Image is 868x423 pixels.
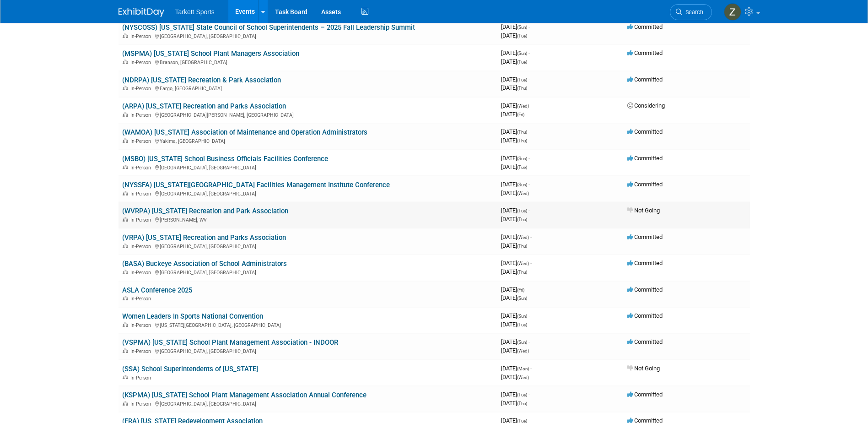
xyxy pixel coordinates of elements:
[517,130,527,135] span: (Thu)
[528,23,530,30] span: -
[501,49,530,56] span: [DATE]
[123,296,128,300] img: In-Person Event
[501,137,527,144] span: [DATE]
[123,33,128,38] img: In-Person Event
[517,191,529,196] span: (Wed)
[501,23,530,30] span: [DATE]
[517,86,527,91] span: (Thu)
[627,365,660,372] span: Not Going
[501,155,530,162] span: [DATE]
[122,163,494,171] div: [GEOGRAPHIC_DATA], [GEOGRAPHIC_DATA]
[123,375,128,380] img: In-Person Event
[682,9,703,16] span: Search
[130,138,154,144] span: In-Person
[530,102,532,109] span: -
[627,102,665,109] span: Considering
[627,260,663,266] span: Committed
[501,111,524,118] span: [DATE]
[528,155,530,162] span: -
[122,111,494,118] div: [GEOGRAPHIC_DATA][PERSON_NAME], [GEOGRAPHIC_DATA]
[517,348,529,353] span: (Wed)
[517,401,527,406] span: (Thu)
[130,296,154,302] span: In-Person
[627,286,663,293] span: Committed
[517,270,527,275] span: (Thu)
[724,3,741,21] img: Zak Gasparovic
[517,287,524,293] span: (Fri)
[670,4,712,20] a: Search
[517,182,527,187] span: (Sun)
[627,233,663,240] span: Committed
[501,260,532,266] span: [DATE]
[627,181,663,188] span: Committed
[130,375,154,381] span: In-Person
[517,235,529,240] span: (Wed)
[130,191,154,197] span: In-Person
[123,60,128,64] img: In-Person Event
[501,312,530,319] span: [DATE]
[130,244,154,249] span: In-Person
[122,58,494,65] div: Branson, [GEOGRAPHIC_DATA]
[528,49,530,56] span: -
[501,207,530,214] span: [DATE]
[627,312,663,319] span: Committed
[122,128,367,136] a: (WAMOA) [US_STATE] Association of Maintenance and Operation Administrators
[517,138,527,143] span: (Thu)
[122,23,415,32] a: (NYSCOSS) [US_STATE] State Council of School Superintendents – 2025 Fall Leadership Summit
[517,165,527,170] span: (Tue)
[528,312,530,319] span: -
[501,76,530,83] span: [DATE]
[517,340,527,345] span: (Sun)
[517,208,527,213] span: (Tue)
[501,84,527,91] span: [DATE]
[122,338,338,347] a: (VSPMA) [US_STATE] School Plant Management Association - INDOOR
[517,103,529,108] span: (Wed)
[501,374,529,380] span: [DATE]
[501,286,527,293] span: [DATE]
[528,391,530,398] span: -
[122,76,281,84] a: (NDRPA) [US_STATE] Recreation & Park Association
[122,400,494,407] div: [GEOGRAPHIC_DATA], [GEOGRAPHIC_DATA]
[501,391,530,398] span: [DATE]
[123,138,128,143] img: In-Person Event
[517,375,529,380] span: (Wed)
[122,84,494,92] div: Fargo, [GEOGRAPHIC_DATA]
[130,217,154,223] span: In-Person
[517,217,527,222] span: (Thu)
[501,321,527,328] span: [DATE]
[130,165,154,171] span: In-Person
[501,268,527,275] span: [DATE]
[526,286,527,293] span: -
[122,190,494,197] div: [GEOGRAPHIC_DATA], [GEOGRAPHIC_DATA]
[528,207,530,214] span: -
[517,296,527,301] span: (Sun)
[517,244,527,249] span: (Thu)
[122,102,286,110] a: (ARPA) [US_STATE] Recreation and Parks Association
[123,217,128,222] img: In-Person Event
[501,58,527,65] span: [DATE]
[528,128,530,135] span: -
[528,181,530,188] span: -
[627,338,663,345] span: Committed
[122,260,287,268] a: (BASA) Buckeye Association of School Administrators
[122,207,288,215] a: (WVRPA) [US_STATE] Recreation and Park Association
[122,365,258,373] a: (SSA) School Superintendents of [US_STATE]
[123,112,128,117] img: In-Person Event
[122,321,494,328] div: [US_STATE][GEOGRAPHIC_DATA], [GEOGRAPHIC_DATA]
[122,286,192,294] a: ASLA Conference 2025
[517,25,527,30] span: (Sun)
[530,233,532,240] span: -
[130,112,154,118] span: In-Person
[627,49,663,56] span: Committed
[501,365,532,372] span: [DATE]
[501,32,527,39] span: [DATE]
[501,163,527,170] span: [DATE]
[122,216,494,223] div: [PERSON_NAME], WV
[501,181,530,188] span: [DATE]
[122,233,286,242] a: (VRPA) [US_STATE] Recreation and Parks Association
[501,102,532,109] span: [DATE]
[122,137,494,144] div: Yakima, [GEOGRAPHIC_DATA]
[627,128,663,135] span: Committed
[130,401,154,407] span: In-Person
[122,49,299,58] a: (MSPMA) [US_STATE] School Plant Managers Association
